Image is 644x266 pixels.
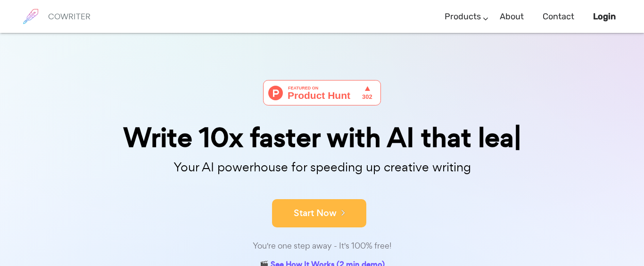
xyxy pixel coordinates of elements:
[19,5,42,28] img: brand logo
[445,3,481,31] a: Products
[48,12,91,21] h6: COWRITER
[86,239,558,253] div: You're one step away - It's 100% free!
[86,124,558,151] div: Write 10x faster with AI that lea
[86,157,558,177] p: Your AI powerhouse for speeding up creative writing
[543,3,574,31] a: Contact
[263,80,381,105] img: Cowriter - Your AI buddy for speeding up creative writing | Product Hunt
[593,3,616,31] a: Login
[272,199,366,227] button: Start Now
[593,11,616,22] b: Login
[500,3,524,31] a: About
